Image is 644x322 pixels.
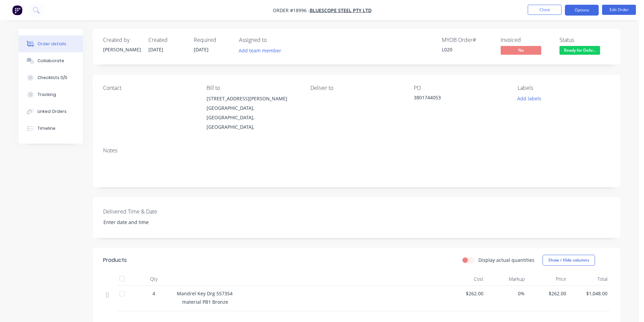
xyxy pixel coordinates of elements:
[239,46,285,55] button: Add team member
[447,290,483,297] span: $262.00
[38,58,64,64] div: Collaborate
[19,120,83,137] button: Timeline
[38,41,66,47] div: Order details
[38,92,56,98] div: Tracking
[414,85,506,91] div: PO
[38,125,55,131] div: Timeline
[310,85,403,91] div: Deliver to
[194,37,231,43] div: Required
[103,207,188,216] label: Delivered Time & Date
[528,5,562,15] button: Close
[527,272,569,286] div: Price
[207,85,299,91] div: Bill to
[152,290,155,297] span: 4
[182,299,228,305] span: material PB1 Bronze
[19,52,83,69] button: Collaborate
[103,147,610,154] div: Notes
[207,103,299,132] div: [GEOGRAPHIC_DATA], [GEOGRAPHIC_DATA], [GEOGRAPHIC_DATA],
[103,85,196,91] div: Contact
[273,7,310,14] span: Order #18996 -
[478,256,534,264] label: Display actual quantities
[310,7,372,14] a: BlueScope Steel Pty Ltd
[103,256,127,264] div: Products
[235,46,285,55] button: Add team member
[559,46,600,54] span: Ready for Deliv...
[569,272,611,286] div: Total
[572,290,608,297] span: $1,048.00
[99,217,183,227] input: Enter date and time
[38,75,67,81] div: Checklists 0/0
[414,94,498,103] div: 3801744053
[501,46,541,54] span: No
[19,103,83,120] button: Linked Orders
[514,94,545,103] button: Add labels
[148,46,163,53] span: [DATE]
[501,37,551,43] div: Invoiced
[543,255,595,266] button: Show / Hide columns
[565,5,599,16] button: Options
[148,37,186,43] div: Created
[19,35,83,52] button: Order details
[489,290,525,297] span: 0%
[559,46,600,56] button: Ready for Deliv...
[207,94,299,132] div: [STREET_ADDRESS][PERSON_NAME][GEOGRAPHIC_DATA], [GEOGRAPHIC_DATA], [GEOGRAPHIC_DATA],
[442,46,493,53] div: L020
[445,272,486,286] div: Cost
[19,69,83,86] button: Checklists 0/0
[19,86,83,103] button: Tracking
[486,272,528,286] div: Markup
[442,37,493,43] div: MYOB Order #
[194,46,209,53] span: [DATE]
[12,5,22,15] img: Factory
[530,290,566,297] span: $262.00
[177,290,233,297] span: Mandrel Key Drg 557354
[134,272,174,286] div: Qty
[518,85,610,91] div: Labels
[207,94,299,103] div: [STREET_ADDRESS][PERSON_NAME]
[38,108,67,115] div: Linked Orders
[602,5,636,15] button: Edit Order
[103,46,140,53] div: [PERSON_NAME]
[559,37,610,43] div: Status
[239,37,307,43] div: Assigned to
[103,37,140,43] div: Created by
